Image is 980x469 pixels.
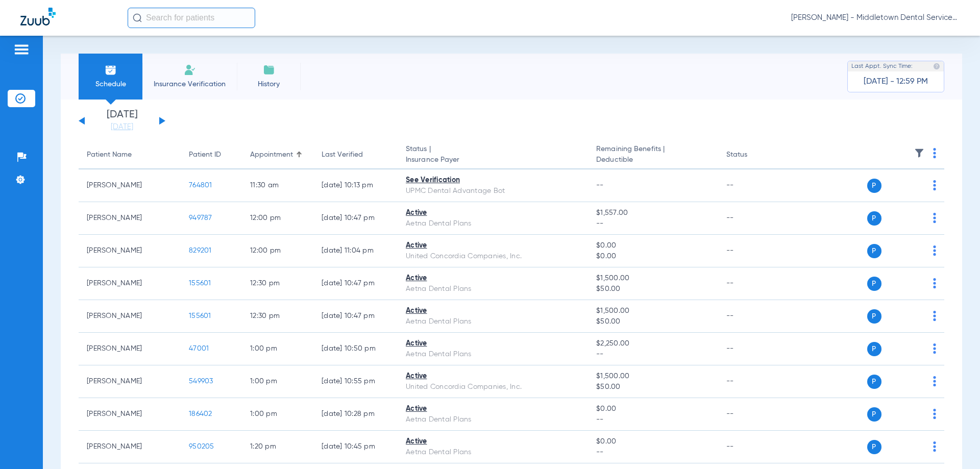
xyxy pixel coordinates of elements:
div: United Concordia Companies, Inc. [406,251,580,262]
span: P [867,375,881,389]
span: -- [596,349,709,360]
td: [PERSON_NAME] [79,267,181,300]
input: Search for patients [128,8,255,28]
div: Active [406,404,580,414]
span: P [867,179,881,193]
td: [DATE] 10:47 PM [313,300,398,333]
img: Zuub Logo [20,8,56,26]
img: group-dot-blue.svg [933,180,936,190]
td: -- [718,169,787,202]
td: [PERSON_NAME] [79,202,181,235]
div: Patient Name [87,150,173,160]
div: Aetna Dental Plans [406,414,580,425]
td: [DATE] 10:47 PM [313,202,398,235]
span: 764801 [189,182,212,189]
span: 549903 [189,378,213,385]
td: [PERSON_NAME] [79,431,181,463]
div: Active [406,273,580,284]
span: 949787 [189,214,212,221]
span: $0.00 [596,251,709,262]
div: Active [406,436,580,447]
td: 1:00 PM [242,398,313,431]
span: $1,500.00 [596,306,709,316]
td: [PERSON_NAME] [79,365,181,398]
div: Appointment [250,150,305,160]
span: 829201 [189,247,212,254]
div: UPMC Dental Advantage Bot [406,186,580,196]
td: 11:30 AM [242,169,313,202]
div: Active [406,208,580,218]
span: $1,557.00 [596,208,709,218]
td: [PERSON_NAME] [79,333,181,365]
td: [DATE] 10:13 PM [313,169,398,202]
img: group-dot-blue.svg [933,245,936,256]
span: History [244,79,293,89]
td: 12:00 PM [242,235,313,267]
td: 1:20 PM [242,431,313,463]
img: last sync help info [933,63,940,70]
td: [DATE] 11:04 PM [313,235,398,267]
td: -- [718,398,787,431]
span: P [867,342,881,356]
td: [PERSON_NAME] [79,169,181,202]
td: 1:00 PM [242,333,313,365]
div: Last Verified [322,150,363,160]
td: -- [718,431,787,463]
td: [PERSON_NAME] [79,300,181,333]
div: Appointment [250,150,293,160]
span: Insurance Verification [150,79,229,89]
img: group-dot-blue.svg [933,148,936,158]
span: 155601 [189,280,211,287]
span: Insurance Payer [406,155,580,165]
span: 186402 [189,410,212,417]
span: 950205 [189,443,214,450]
td: [DATE] 10:55 PM [313,365,398,398]
div: Active [406,338,580,349]
td: 1:00 PM [242,365,313,398]
span: $2,250.00 [596,338,709,349]
span: [PERSON_NAME] - Middletown Dental Services [791,13,960,23]
span: -- [596,182,604,189]
div: Active [406,371,580,382]
td: [DATE] 10:45 PM [313,431,398,463]
td: -- [718,202,787,235]
span: $0.00 [596,240,709,251]
span: -- [596,414,709,425]
div: Active [406,306,580,316]
td: -- [718,365,787,398]
div: Aetna Dental Plans [406,316,580,327]
td: [PERSON_NAME] [79,398,181,431]
td: [DATE] 10:50 PM [313,333,398,365]
td: -- [718,235,787,267]
td: [PERSON_NAME] [79,235,181,267]
td: 12:30 PM [242,300,313,333]
span: Last Appt. Sync Time: [851,61,913,71]
span: 155601 [189,312,211,319]
td: [DATE] 10:47 PM [313,267,398,300]
img: filter.svg [914,148,924,158]
span: P [867,277,881,291]
span: $0.00 [596,404,709,414]
div: Patient Name [87,150,132,160]
img: group-dot-blue.svg [933,311,936,321]
th: Status [718,141,787,169]
iframe: Chat Widget [929,420,980,469]
img: hamburger-icon [13,43,30,56]
img: Manual Insurance Verification [184,64,196,76]
span: P [867,407,881,422]
td: -- [718,300,787,333]
span: 47001 [189,345,209,352]
span: P [867,309,881,324]
span: $1,500.00 [596,371,709,382]
span: -- [596,447,709,458]
span: $0.00 [596,436,709,447]
li: [DATE] [91,110,153,132]
div: Aetna Dental Plans [406,349,580,360]
img: Search Icon [133,13,142,22]
td: 12:30 PM [242,267,313,300]
img: History [263,64,275,76]
span: Deductible [596,155,709,165]
td: -- [718,333,787,365]
div: Aetna Dental Plans [406,218,580,229]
